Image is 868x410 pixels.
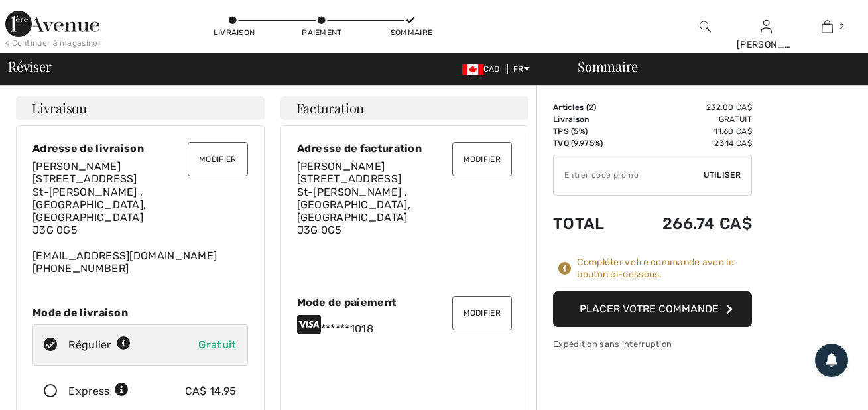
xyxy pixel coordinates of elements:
div: Compléter votre commande avec le bouton ci-dessous. [577,257,752,281]
img: recherche [700,19,711,34]
img: Mon panier [822,19,833,34]
div: Adresse de livraison [32,142,248,155]
td: 23.14 CA$ [625,137,752,149]
span: Utiliser [704,169,741,181]
div: CA$ 14.95 [185,383,237,399]
div: [PERSON_NAME] [737,38,796,52]
div: [EMAIL_ADDRESS][DOMAIN_NAME] [PHONE_NUMBER] [32,160,248,275]
input: Code promo [554,155,704,195]
div: Express [68,383,129,399]
span: CAD [462,64,505,74]
td: 266.74 CA$ [625,201,752,246]
div: < Continuer à magasiner [5,37,101,49]
img: 1ère Avenue [5,11,99,37]
div: Adresse de facturation [297,142,513,155]
td: 232.00 CA$ [625,102,752,113]
td: Articles ( ) [553,102,625,113]
button: Modifier [452,296,512,330]
div: Mode de livraison [32,307,248,319]
a: Se connecter [761,20,772,33]
div: Régulier [68,337,131,353]
button: Modifier [188,142,247,176]
td: Gratuit [625,113,752,125]
span: 2 [839,21,844,33]
td: TPS (5%) [553,125,625,137]
span: [PERSON_NAME] [32,160,121,172]
span: [STREET_ADDRESS] St-[PERSON_NAME] , [GEOGRAPHIC_DATA], [GEOGRAPHIC_DATA] J3G 0G5 [32,172,146,236]
div: Sommaire [562,60,860,73]
a: 2 [797,19,857,34]
span: FR [513,64,530,74]
div: Livraison [214,27,253,38]
span: 2 [589,103,593,112]
button: Modifier [452,142,512,176]
td: TVQ (9.975%) [553,137,625,149]
span: [PERSON_NAME] [297,160,385,172]
div: Expédition sans interruption [553,338,752,350]
span: Facturation [296,102,365,115]
td: Livraison [553,113,625,125]
span: [STREET_ADDRESS] St-[PERSON_NAME] , [GEOGRAPHIC_DATA], [GEOGRAPHIC_DATA] J3G 0G5 [297,172,410,236]
img: Mes infos [761,19,772,34]
span: Livraison [32,102,87,115]
img: Canadian Dollar [462,64,483,75]
div: Sommaire [391,27,430,38]
button: Placer votre commande [553,291,752,327]
div: Paiement [302,27,341,38]
div: Mode de paiement [297,296,513,308]
span: Gratuit [198,338,236,351]
td: 11.60 CA$ [625,125,752,137]
span: Réviser [8,60,51,73]
td: Total [553,201,625,246]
